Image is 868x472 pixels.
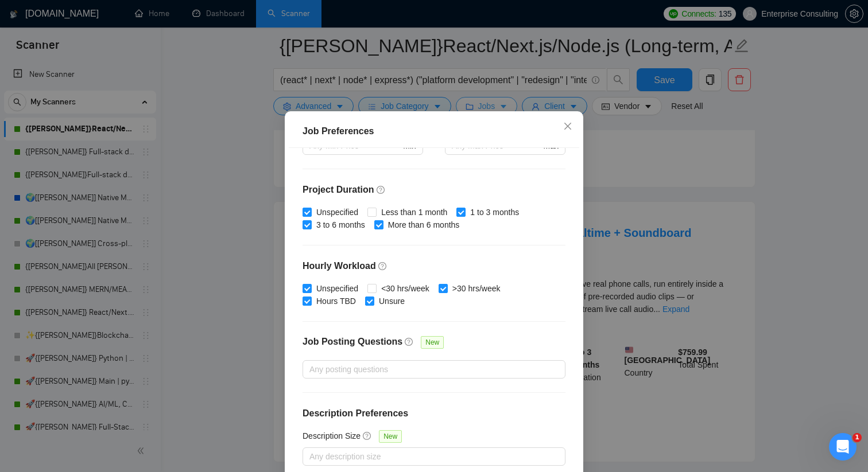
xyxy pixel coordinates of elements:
iframe: Intercom live chat [829,433,857,461]
h4: Description Preferences [303,407,565,420]
span: question-circle [405,337,414,346]
button: Close [552,111,583,142]
span: Unspecified [312,206,363,219]
span: Less than 1 month [377,206,452,219]
span: 3 to 6 months [312,219,370,231]
span: question-circle [377,185,386,194]
span: Min [403,139,416,152]
span: More than 6 months [383,219,464,231]
span: 1 to 3 months [466,206,524,219]
div: - [423,136,445,169]
span: <30 hrs/week [377,282,434,295]
input: Any Min Price [309,139,401,152]
span: Unspecified [312,282,363,295]
h5: Description Size [303,430,361,442]
span: 1 [852,433,862,442]
h4: Project Duration [303,183,565,197]
span: New [379,430,402,443]
input: Any Max Price [452,139,541,152]
div: Job Preferences [303,124,565,138]
span: close [563,122,572,131]
span: question-circle [363,431,372,440]
h4: Job Posting Questions [303,335,402,349]
span: Max [544,139,559,152]
h4: Hourly Workload [303,259,565,273]
span: >30 hrs/week [448,282,505,295]
span: Hours TBD [312,295,361,307]
span: Unsure [374,295,409,307]
span: New [421,336,444,349]
span: question-circle [378,262,387,271]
